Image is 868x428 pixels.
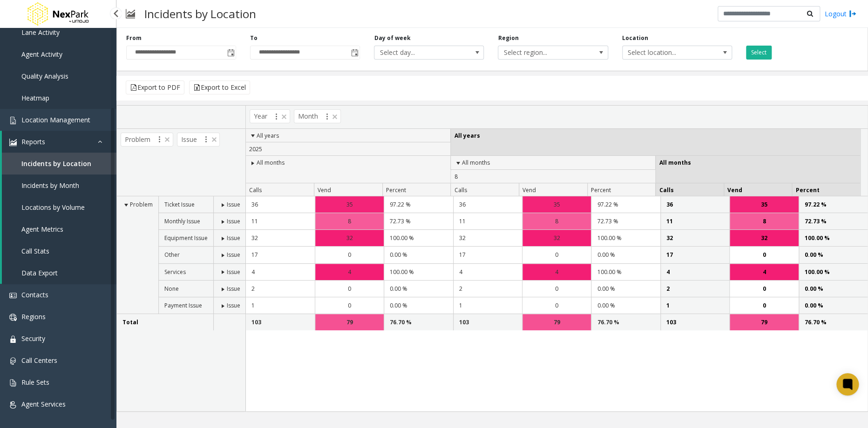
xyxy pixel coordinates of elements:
[250,109,290,123] span: Year
[227,201,240,208] span: Issue
[246,314,315,330] td: 103
[453,230,522,247] td: 32
[257,132,279,140] span: All years
[825,9,856,19] a: Logout
[348,301,351,310] span: 0
[225,46,236,59] span: Toggle popup
[660,230,729,247] td: 32
[746,46,772,60] button: Select
[2,240,116,262] a: Call Stats
[21,137,45,146] span: Reports
[227,285,240,293] span: Issue
[21,159,91,168] span: Incidents by Location
[454,186,467,194] span: Calls
[522,186,536,194] span: Vend
[498,46,608,60] span: NO DATA FOUND
[453,264,522,281] td: 4
[21,72,68,80] span: Quality Analysis
[246,297,315,314] td: 1
[453,196,522,213] td: 36
[555,267,558,276] span: 4
[799,281,868,297] td: 0.00 %
[660,281,729,297] td: 2
[796,186,820,194] span: Percent
[660,314,729,330] td: 103
[2,196,116,218] a: Locations by Volume
[9,117,17,124] img: 'icon'
[246,213,315,230] td: 11
[122,318,138,326] span: Total
[164,268,186,276] span: Services
[659,186,673,194] span: Calls
[462,159,490,167] span: All months
[246,281,315,297] td: 2
[164,251,180,259] span: Other
[762,217,766,226] span: 8
[126,34,142,42] label: From
[554,234,560,242] span: 32
[9,379,17,387] img: 'icon'
[762,301,766,310] span: 0
[384,213,453,230] td: 72.73 %
[121,133,173,147] span: Problem
[348,267,351,276] span: 4
[799,230,868,247] td: 100.00 %
[294,109,341,123] span: Month
[21,334,45,343] span: Security
[453,247,522,263] td: 17
[318,186,331,194] span: Vend
[498,34,518,42] label: Region
[660,264,729,281] td: 4
[799,247,868,263] td: 0.00 %
[126,80,184,94] button: Export to PDF
[21,181,79,190] span: Incidents by Month
[453,281,522,297] td: 2
[799,297,868,314] td: 0.00 %
[189,80,250,94] button: Export to Excel
[799,314,868,330] td: 76.70 %
[249,186,262,194] span: Calls
[2,218,116,240] a: Agent Metrics
[2,153,116,174] a: Incidents by Location
[21,378,49,387] span: Rule Sets
[21,290,48,299] span: Contacts
[227,234,240,242] span: Issue
[660,196,729,213] td: 36
[348,217,351,226] span: 8
[591,186,611,194] span: Percent
[21,312,46,321] span: Regions
[591,213,660,230] td: 72.73 %
[660,247,729,263] td: 17
[249,145,262,153] span: 2025
[762,250,766,259] span: 0
[386,186,406,194] span: Percent
[227,251,240,259] span: Issue
[591,196,660,213] td: 97.22 %
[349,46,359,59] span: Toggle popup
[346,200,353,209] span: 35
[799,196,868,213] td: 97.22 %
[164,217,200,225] span: Monthly Issue
[246,230,315,247] td: 32
[374,34,410,42] label: Day of week
[660,297,729,314] td: 1
[126,2,135,25] img: pageIcon
[9,357,17,365] img: 'icon'
[554,318,560,327] span: 79
[453,297,522,314] td: 1
[554,200,560,209] span: 35
[21,225,63,234] span: Agent Metrics
[384,314,453,330] td: 76.70 %
[591,264,660,281] td: 100.00 %
[384,247,453,263] td: 0.00 %
[762,284,766,293] span: 0
[346,234,353,242] span: 32
[622,34,648,42] label: Location
[374,46,461,59] span: Select day...
[21,356,57,365] span: Call Centers
[555,301,558,310] span: 0
[555,250,558,259] span: 0
[660,213,729,230] td: 11
[591,230,660,247] td: 100.00 %
[9,401,17,408] img: 'icon'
